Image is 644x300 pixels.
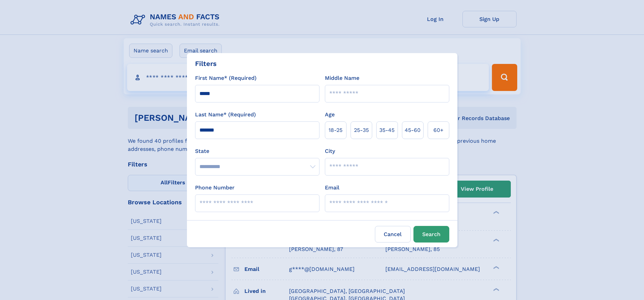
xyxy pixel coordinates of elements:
span: 25‑35 [354,126,369,134]
label: City [325,147,335,155]
label: Phone Number [195,184,235,192]
label: Last Name* (Required) [195,111,256,119]
label: Middle Name [325,74,359,82]
label: Age [325,111,335,119]
span: 35‑45 [379,126,395,134]
div: Filters [195,59,217,69]
span: 18‑25 [329,126,342,134]
label: First Name* (Required) [195,74,257,82]
label: State [195,147,319,155]
button: Search [413,226,449,243]
label: Cancel [375,226,411,243]
label: Email [325,184,339,192]
span: 45‑60 [405,126,421,134]
span: 60+ [433,126,444,134]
